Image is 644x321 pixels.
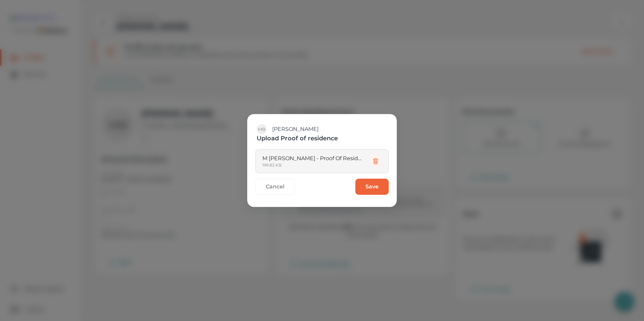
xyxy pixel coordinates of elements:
[355,179,389,195] button: Save
[257,134,338,142] h4: Upload Proof of residence
[262,154,364,163] p: M [PERSON_NAME] - Proof Of Residence - [DATE].pdf
[272,125,319,133] p: [PERSON_NAME]
[255,179,295,195] button: Cancel
[369,154,382,168] button: remove
[262,163,364,168] p: 199.82 KB
[257,124,267,134] div: MB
